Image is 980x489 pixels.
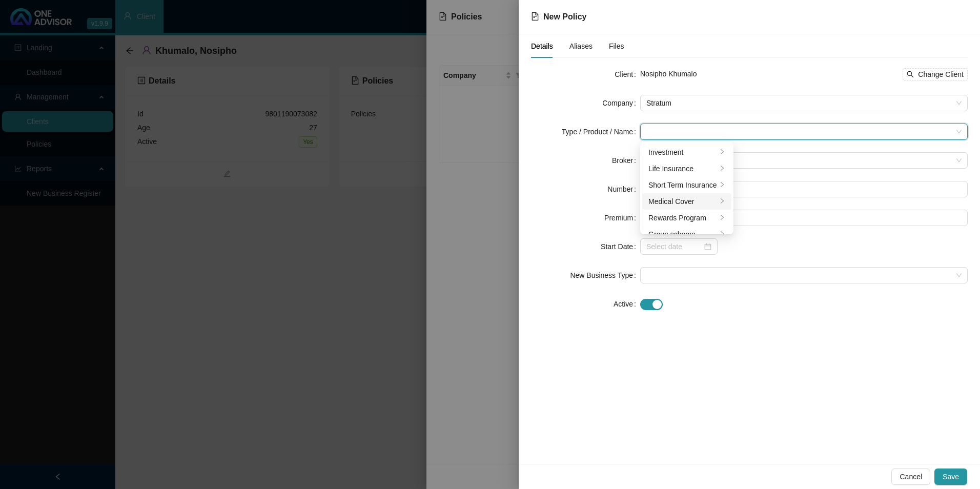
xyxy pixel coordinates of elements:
[903,68,968,80] button: Change Client
[642,193,731,210] li: Medical Cover
[642,177,731,193] li: Short Term Insurance
[891,468,930,485] button: Cancel
[719,181,725,188] span: right
[570,267,640,283] label: New Business Type
[612,152,640,169] label: Broker
[640,70,697,78] span: Nosipho Khumalo
[543,12,586,21] span: New Policy
[607,181,640,197] label: Number
[642,144,731,160] li: Investment
[648,163,717,174] div: Life Insurance
[531,12,539,21] span: file-text
[900,471,922,482] span: Cancel
[609,43,624,50] span: Files
[642,226,731,242] li: Group scheme
[719,231,725,237] span: right
[562,124,640,140] label: Type / Product / Name
[907,71,914,78] span: search
[615,66,640,83] label: Client
[614,296,640,312] label: Active
[648,212,717,223] div: Rewards Program
[569,43,593,50] span: Aliases
[719,198,725,204] span: right
[648,179,717,191] div: Short Term Insurance
[719,149,725,155] span: right
[602,95,640,111] label: Company
[642,160,731,177] li: Life Insurance
[604,210,640,226] label: Premium
[648,147,717,158] div: Investment
[601,238,640,255] label: Start Date
[719,165,725,171] span: right
[943,471,959,482] span: Save
[719,214,725,220] span: right
[648,196,717,207] div: Medical Cover
[531,43,553,50] span: Details
[648,229,717,240] div: Group scheme
[646,241,702,252] input: Select date
[646,95,962,111] span: Stratum
[918,69,964,80] span: Change Client
[934,468,967,485] button: Save
[642,210,731,226] li: Rewards Program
